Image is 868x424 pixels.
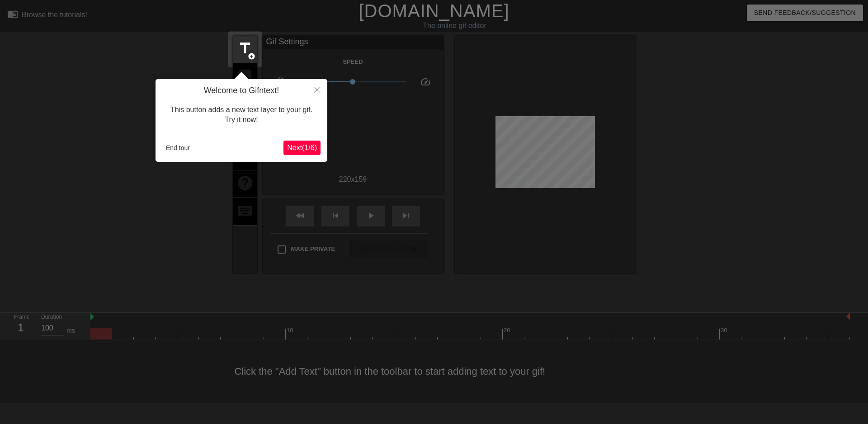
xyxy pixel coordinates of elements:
button: Next [283,141,321,155]
h4: Welcome to Gifntext! [162,86,321,96]
span: Next ( 1 / 6 ) [287,144,317,151]
button: Close [307,79,327,100]
button: End tour [162,141,193,155]
div: This button adds a new text layer to your gif. Try it now! [162,96,321,134]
